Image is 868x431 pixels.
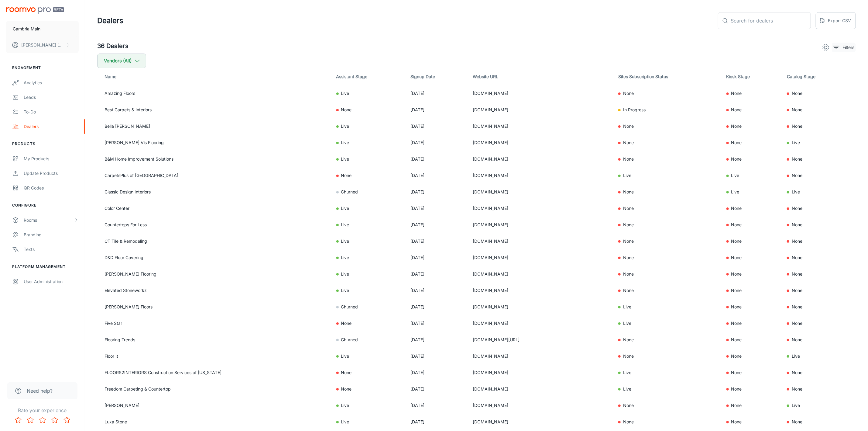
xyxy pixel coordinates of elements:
[6,7,64,14] img: Roomvo PRO Beta
[613,118,721,134] td: None
[331,414,406,430] td: Live
[782,266,856,282] td: None
[331,282,406,299] td: Live
[722,397,782,414] td: None
[24,79,79,86] div: Analytics
[722,200,782,217] td: None
[97,282,331,299] td: Elevated Stoneworkz
[468,167,613,184] td: [DOMAIN_NAME]
[613,332,721,348] td: None
[613,85,721,102] td: None
[816,12,856,29] button: Export CSV
[331,68,406,85] th: Assistant Stage
[406,102,468,118] td: [DATE]
[406,364,468,381] td: [DATE]
[97,315,331,332] td: Five Star
[24,170,79,177] div: Update Products
[468,118,613,134] td: [DOMAIN_NAME]
[468,348,613,364] td: [DOMAIN_NAME]
[331,364,406,381] td: None
[613,102,721,118] td: In Progress
[27,387,53,395] span: Need help?
[613,68,721,85] th: Sites Subscription Status
[722,68,782,85] th: Kiosk Stage
[722,184,782,200] td: Live
[24,231,79,238] div: Branding
[782,233,856,249] td: None
[468,184,613,200] td: [DOMAIN_NAME]
[97,348,331,364] td: Floor It
[722,118,782,134] td: None
[782,348,856,364] td: Live
[722,151,782,167] td: None
[97,200,331,217] td: Color Center
[406,282,468,299] td: [DATE]
[468,299,613,315] td: [DOMAIN_NAME]
[613,249,721,266] td: None
[722,134,782,151] td: None
[97,85,331,102] td: Amazing Floors
[406,167,468,184] td: [DATE]
[97,299,331,315] td: [PERSON_NAME] Floors
[406,68,468,85] th: Signup Date
[97,167,331,184] td: CarpetsPlus of [GEOGRAPHIC_DATA]
[36,414,49,426] button: Rate 3 star
[24,278,79,285] div: User Administration
[731,12,811,29] input: Search for dealers
[24,123,79,130] div: Dealers
[406,397,468,414] td: [DATE]
[13,26,40,32] p: Cambria Main
[406,118,468,134] td: [DATE]
[722,249,782,266] td: None
[722,217,782,233] td: None
[613,299,721,315] td: Live
[97,249,331,266] td: D&D Floor Covering
[24,414,36,426] button: Rate 2 star
[406,233,468,249] td: [DATE]
[468,249,613,266] td: [DOMAIN_NAME]
[406,134,468,151] td: [DATE]
[406,299,468,315] td: [DATE]
[782,315,856,332] td: None
[406,151,468,167] td: [DATE]
[406,266,468,282] td: [DATE]
[782,381,856,397] td: None
[97,332,331,348] td: Flooring Trends
[842,44,854,51] p: Filters
[331,184,406,200] td: Churned
[613,414,721,430] td: None
[722,348,782,364] td: None
[722,167,782,184] td: Live
[24,217,74,224] div: Rooms
[331,397,406,414] td: Live
[468,233,613,249] td: [DOMAIN_NAME]
[331,200,406,217] td: Live
[468,414,613,430] td: [DOMAIN_NAME]
[97,68,331,85] th: Name
[468,397,613,414] td: [DOMAIN_NAME]
[782,282,856,299] td: None
[97,381,331,397] td: Freedom Carpeting & Countertop
[406,200,468,217] td: [DATE]
[782,102,856,118] td: None
[331,266,406,282] td: Live
[782,299,856,315] td: None
[782,332,856,348] td: None
[406,184,468,200] td: [DATE]
[613,348,721,364] td: None
[97,233,331,249] td: CT Tile & Remodeling
[331,85,406,102] td: Live
[97,397,331,414] td: [PERSON_NAME]
[613,233,721,249] td: None
[468,102,613,118] td: [DOMAIN_NAME]
[832,43,856,52] button: filter
[331,299,406,315] td: Churned
[97,266,331,282] td: [PERSON_NAME] Flooring
[24,94,79,101] div: Leads
[24,246,79,253] div: Texts
[782,118,856,134] td: None
[468,332,613,348] td: [DOMAIN_NAME][URL]
[21,42,64,48] p: [PERSON_NAME] [PERSON_NAME]
[12,414,24,426] button: Rate 1 star
[722,282,782,299] td: None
